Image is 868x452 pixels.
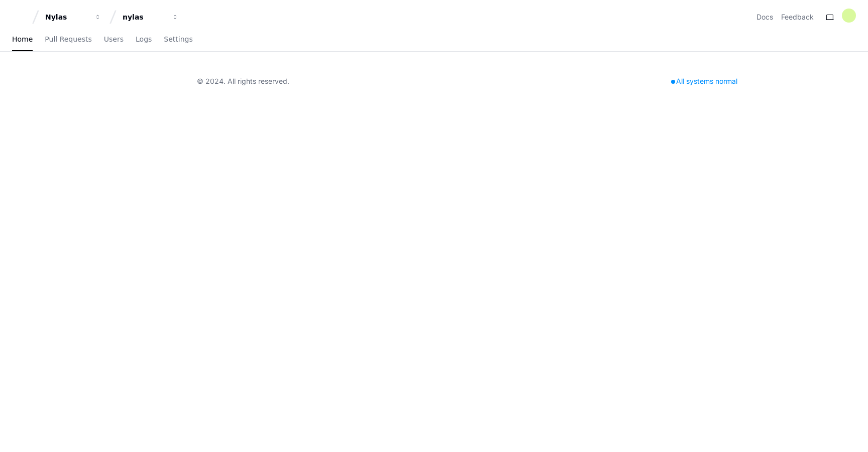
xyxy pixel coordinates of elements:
[665,74,743,88] div: All systems normal
[164,28,192,51] a: Settings
[119,8,183,26] button: nylas
[12,28,33,51] a: Home
[123,12,166,22] div: nylas
[197,76,289,86] div: © 2024. All rights reserved.
[104,36,124,42] span: Users
[45,12,88,22] div: Nylas
[41,8,105,26] button: Nylas
[781,12,814,22] button: Feedback
[136,36,152,42] span: Logs
[12,36,33,42] span: Home
[45,28,91,51] a: Pull Requests
[45,36,91,42] span: Pull Requests
[136,28,152,51] a: Logs
[756,12,773,22] a: Docs
[164,36,192,42] span: Settings
[104,28,124,51] a: Users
